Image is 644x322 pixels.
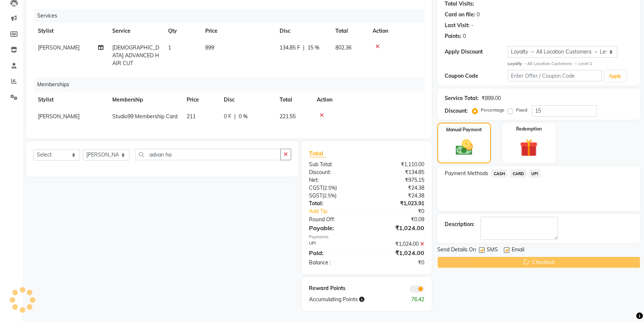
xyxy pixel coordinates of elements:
[303,200,367,207] div: Total:
[516,126,542,132] label: Redemption
[367,184,430,192] div: ₹24.38
[303,259,367,267] div: Balance :
[303,207,377,215] a: Add Tip
[367,259,430,267] div: ₹0
[275,91,312,108] th: Total
[331,23,368,39] th: Total
[398,296,430,303] div: 76.42
[312,91,424,108] th: Action
[445,72,508,80] div: Coupon Code
[219,91,275,108] th: Disc
[324,185,335,191] span: 2.5%
[367,168,430,176] div: ₹134.85
[280,44,300,52] span: 134.85 F
[187,113,196,120] span: 211
[445,107,468,115] div: Discount:
[108,23,164,39] th: Service
[33,23,108,39] th: Stylist
[303,240,367,248] div: UPI
[135,149,281,160] input: Search
[309,234,425,240] div: Payments
[377,207,430,215] div: ₹0
[445,220,474,228] div: Description:
[512,246,524,255] span: Email
[445,170,488,177] span: Payment Methods
[445,22,470,29] div: Last Visit:
[368,23,424,39] th: Action
[33,91,108,108] th: Stylist
[367,240,430,248] div: ₹1,024.00
[168,44,171,51] span: 1
[367,176,430,184] div: ₹975.15
[201,23,275,39] th: Price
[34,9,430,23] div: Services
[367,248,430,257] div: ₹1,024.00
[303,223,367,232] div: Payable:
[514,137,543,159] img: _gift.svg
[367,192,430,200] div: ₹24.38
[477,11,480,19] div: 0
[303,248,367,257] div: Paid:
[34,78,430,91] div: Memberships
[482,94,501,102] div: ₹899.00
[303,192,367,200] div: ( )
[309,184,323,191] span: CGST
[303,184,367,192] div: ( )
[445,94,479,102] div: Service Total:
[303,296,399,303] div: Accumulating Points
[367,200,430,207] div: ₹1,023.91
[605,71,626,82] button: Apply
[280,113,296,120] span: 221.55
[224,113,231,120] span: 0 F
[38,113,80,120] span: [PERSON_NAME]
[112,113,177,120] span: Studio99 Membership Card
[445,32,461,40] div: Points:
[335,44,351,51] span: 802.36
[234,113,236,120] span: |
[508,70,602,81] input: Enter Offer / Coupon Code
[324,193,335,199] span: 2.5%
[445,11,475,19] div: Card on file:
[303,161,367,168] div: Sub Total:
[367,216,430,223] div: ₹0.09
[164,23,201,39] th: Qty
[303,44,305,52] span: |
[205,44,214,51] span: 899
[303,168,367,176] div: Discount:
[516,107,527,113] label: Fixed
[303,284,367,293] div: Reward Points
[309,149,326,157] span: Total
[510,169,526,178] span: CARD
[481,107,505,113] label: Percentage
[367,223,430,232] div: ₹1,024.00
[445,48,508,56] div: Apply Discount
[309,192,322,199] span: SGST
[112,44,159,67] span: [DEMOGRAPHIC_DATA] ADVANCED HAIR CUT
[38,44,80,51] span: [PERSON_NAME]
[108,91,182,108] th: Membership
[491,169,507,178] span: CASH
[508,61,527,66] strong: Loyalty →
[437,246,476,255] span: Send Details On
[307,44,319,52] span: 15 %
[446,126,482,133] label: Manual Payment
[508,61,633,67] div: All Location Customers → Level 1
[450,138,478,157] img: _cash.svg
[529,169,541,178] span: UPI
[471,22,473,29] div: -
[303,216,367,223] div: Round Off:
[463,32,466,40] div: 0
[367,161,430,168] div: ₹1,110.00
[182,91,219,108] th: Price
[239,113,248,120] span: 0 %
[275,23,331,39] th: Disc
[303,176,367,184] div: Net:
[487,246,498,255] span: SMS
